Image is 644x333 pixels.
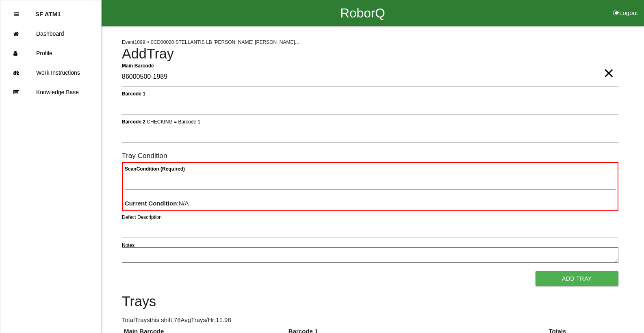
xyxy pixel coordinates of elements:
input: Required [122,68,618,86]
a: Knowledge Base [0,82,101,102]
span: : N/A [125,200,189,207]
p: Total Trays this shift: 78 Avg Trays /Hr: 11.98 [122,316,618,325]
label: Defect Description [122,214,162,221]
div: Close [14,4,19,24]
label: Notes [122,242,134,249]
span: Event 1099 > 0CD00020 STELLANTIS LB [PERSON_NAME] [PERSON_NAME]... [122,39,299,45]
span: Clear Input [603,57,614,73]
p: SF ATM1 [35,4,61,17]
b: Barcode 1 [122,91,145,96]
h4: Add Tray [122,46,618,62]
a: Dashboard [0,24,101,43]
a: Work Instructions [0,63,101,82]
b: Scan Condition (Required) [125,166,185,172]
a: Profile [0,43,101,63]
b: Main Barcode [122,63,154,68]
span: CHECKING = Barcode 1 [147,119,200,124]
b: Current Condition [125,200,177,207]
b: Barcode 2 [122,119,145,124]
button: Add Tray [536,271,618,286]
h6: Tray Condition [122,152,618,160]
h4: Trays [122,294,618,309]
